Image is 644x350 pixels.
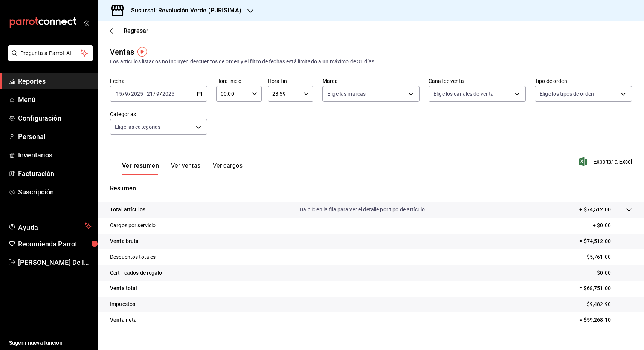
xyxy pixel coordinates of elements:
[122,162,159,175] button: Ver resumen
[18,150,92,160] span: Inventarios
[156,91,160,97] input: --
[153,91,156,97] span: /
[128,91,131,97] span: /
[18,187,92,197] span: Suscripción
[300,206,425,214] p: Da clic en la fila para ver el detalle por tipo de artículo
[110,184,632,193] p: Resumen
[110,253,156,261] p: Descuentos totales
[110,58,632,66] div: Los artículos listados no incluyen descuentos de orden y el filtro de fechas está limitado a un m...
[579,206,611,214] p: + $74,512.00
[5,55,93,63] a: Pregunta a Parrot AI
[594,269,632,277] p: - $0.00
[110,27,148,34] button: Regresar
[18,95,92,105] span: Menú
[579,237,632,245] p: = $74,512.00
[162,91,175,97] input: ----
[83,20,89,26] button: open_drawer_menu
[144,91,146,97] span: -
[18,168,92,179] span: Facturación
[18,257,92,267] span: [PERSON_NAME] De la [PERSON_NAME]
[268,78,313,84] label: Hora fin
[540,90,594,98] span: Elige los tipos de orden
[137,47,147,57] img: Tooltip marker
[327,90,366,98] span: Elige las marcas
[160,91,162,97] span: /
[9,339,92,347] span: Sugerir nueva función
[18,76,92,86] span: Reportes
[18,239,92,249] span: Recomienda Parrot
[110,237,139,245] p: Venta bruta
[433,90,494,98] span: Elige los canales de venta
[20,49,81,57] span: Pregunta a Parrot AI
[147,91,153,97] input: --
[125,91,128,97] input: --
[18,131,92,142] span: Personal
[110,78,207,84] label: Fecha
[110,206,145,214] p: Total artículos
[579,284,632,292] p: = $68,751.00
[131,91,143,97] input: ----
[122,162,243,175] div: navigation tabs
[110,284,137,292] p: Venta total
[213,162,243,175] button: Ver cargos
[429,78,526,84] label: Canal de venta
[115,123,161,131] span: Elige las categorías
[110,300,135,308] p: Impuestos
[125,6,241,15] h3: Sucursal: Revolución Verde (PURISIMA)
[584,253,632,261] p: - $5,761.00
[535,78,632,84] label: Tipo de orden
[116,91,122,97] input: --
[18,222,82,231] span: Ayuda
[110,316,137,324] p: Venta neta
[110,269,162,277] p: Certificados de regalo
[584,300,632,308] p: - $9,482.90
[216,78,262,84] label: Hora inicio
[593,222,632,229] p: + $0.00
[110,222,156,229] p: Cargos por servicio
[579,316,632,324] p: = $59,268.10
[8,45,93,61] button: Pregunta a Parrot AI
[322,78,420,84] label: Marca
[18,113,92,123] span: Configuración
[122,91,125,97] span: /
[124,27,148,34] span: Regresar
[580,157,632,166] button: Exportar a Excel
[110,46,134,58] div: Ventas
[171,162,201,175] button: Ver ventas
[110,112,207,117] label: Categorías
